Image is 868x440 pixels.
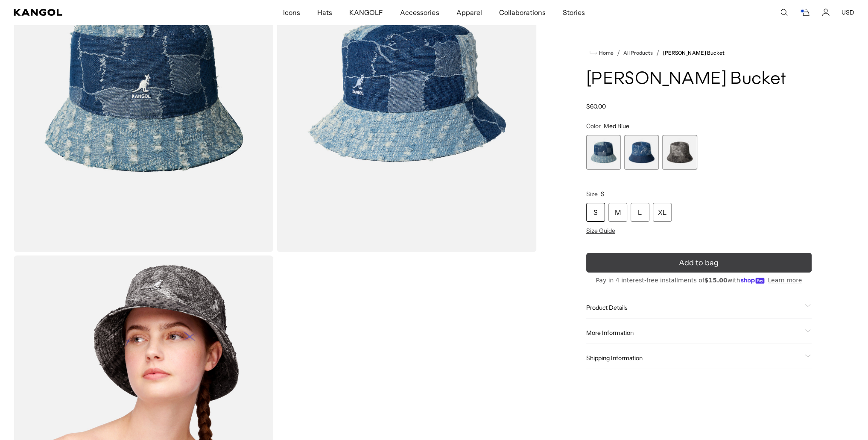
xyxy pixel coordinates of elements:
li: / [653,48,659,58]
div: S [586,203,605,222]
a: Account [822,9,830,16]
a: Home [590,49,614,57]
div: 3 of 3 [662,135,697,170]
span: Med Blue [604,122,629,130]
h1: [PERSON_NAME] Bucket [586,70,812,89]
span: $60.00 [586,103,606,110]
div: M [608,203,627,222]
span: More Information [586,329,801,337]
a: Kangol [14,9,187,16]
span: Shipping Information [586,354,801,362]
span: Size [586,190,598,198]
span: Add to bag [679,257,719,269]
button: USD [842,9,854,16]
summary: Search here [780,9,788,16]
div: 2 of 3 [624,135,659,170]
nav: breadcrumbs [586,48,812,58]
a: [PERSON_NAME] Bucket [663,50,725,56]
span: S [601,190,605,198]
span: Size Guide [586,227,615,235]
button: Cart [800,9,810,16]
a: All Products [623,50,653,56]
li: / [614,48,620,58]
span: Home [597,50,614,56]
span: Product Details [586,304,801,311]
div: XL [653,203,672,222]
label: Med Blue [586,135,621,170]
button: Add to bag [586,253,812,273]
label: Black Trompe L'Oeil [662,135,697,170]
span: Color [586,122,601,130]
div: 1 of 3 [586,135,621,170]
div: L [631,203,649,222]
label: MEDIUM BLUE FLORAL [624,135,659,170]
